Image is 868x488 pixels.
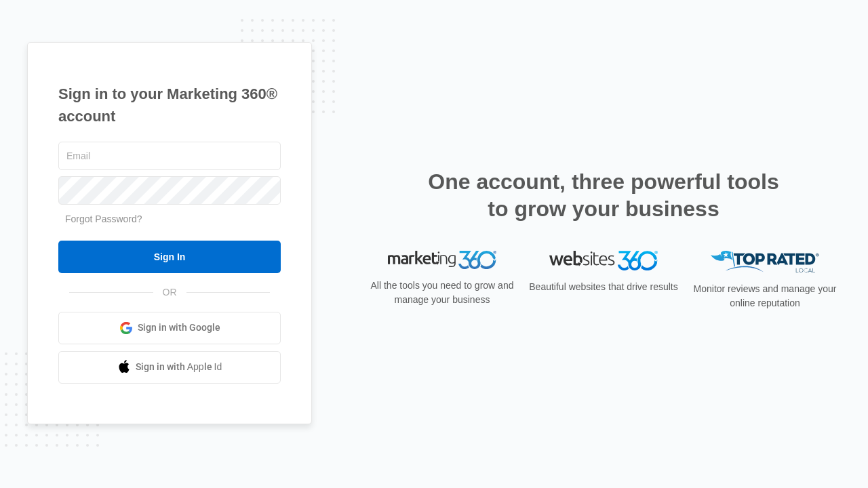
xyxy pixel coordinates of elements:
[58,312,281,344] a: Sign in with Google
[689,282,841,310] p: Monitor reviews and manage your online reputation
[138,321,220,335] span: Sign in with Google
[366,279,518,307] p: All the tools you need to grow and manage your business
[424,168,783,222] h2: One account, three powerful tools to grow your business
[136,360,222,374] span: Sign in with Apple Id
[58,142,281,170] input: Email
[711,251,819,273] img: Top Rated Local
[58,351,281,384] a: Sign in with Apple Id
[65,213,142,224] a: Forgot Password?
[549,251,658,270] img: Websites 360
[388,251,496,270] img: Marketing 360
[58,83,281,127] h1: Sign in to your Marketing 360® account
[528,280,679,294] p: Beautiful websites that drive results
[58,241,281,273] input: Sign In
[153,285,186,300] span: OR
